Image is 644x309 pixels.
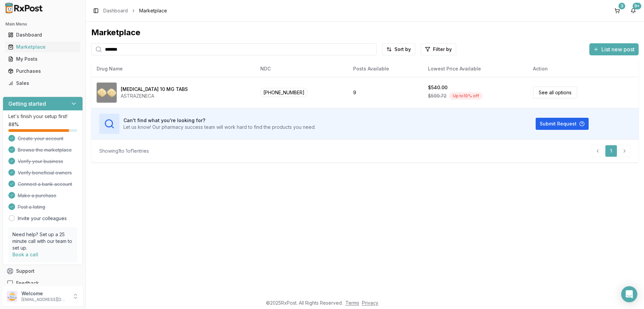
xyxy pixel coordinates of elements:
a: 1 [605,145,617,157]
div: Sales [8,80,77,87]
span: Sort by [394,46,411,53]
span: Post a listing [18,204,45,210]
span: Filter by [433,46,452,53]
div: Purchases [8,68,77,74]
button: 9+ [628,5,639,16]
button: Dashboard [3,30,83,40]
button: Purchases [3,66,83,76]
a: Purchases [5,65,80,77]
img: Farxiga 10 MG TABS [97,83,117,103]
a: See all options [533,87,577,98]
span: Create your account [18,135,63,142]
button: Submit Request [536,118,589,130]
a: My Posts [5,53,80,65]
span: Make a purchase [18,192,56,199]
th: Action [528,61,639,77]
div: Dashboard [8,32,77,38]
img: User avatar [7,291,17,302]
div: Marketplace [91,27,639,38]
h3: Getting started [8,100,46,108]
div: Open Intercom Messenger [621,286,637,302]
p: Let us know! Our pharmacy success team will work hard to find the products you need. [123,124,316,131]
div: Showing 1 to 1 of 1 entries [99,148,149,154]
a: Invite your colleagues [18,215,67,222]
span: Feedback [16,280,39,287]
a: Book a call [12,252,38,257]
span: $599.72 [428,93,446,99]
th: Drug Name [91,61,255,77]
button: Sort by [382,43,415,55]
p: Let's finish your setup first! [8,113,77,120]
span: Marketplace [139,7,167,14]
nav: breadcrumb [103,7,167,14]
div: [MEDICAL_DATA] 10 MG TABS [121,86,188,93]
div: $540.00 [428,84,447,91]
a: Privacy [362,300,378,306]
button: Marketplace [3,42,83,52]
td: 9 [348,77,423,108]
th: Lowest Price Available [423,61,528,77]
div: My Posts [8,56,77,62]
div: 3 [619,3,625,9]
h2: Main Menu [5,21,80,27]
a: Dashboard [5,29,80,41]
button: Filter by [421,43,456,55]
p: Need help? Set up a 25 minute call with our team to set up. [12,231,73,251]
a: Terms [345,300,359,306]
div: ASTRAZENECA [121,93,188,99]
span: 88 % [8,121,19,128]
div: Up to 10 % off [449,92,483,100]
button: My Posts [3,54,83,64]
a: Dashboard [103,7,128,14]
span: Browse the marketplace [18,147,72,153]
div: 9+ [633,3,641,9]
span: List new post [601,45,635,53]
th: NDC [255,61,348,77]
a: Marketplace [5,41,80,53]
button: Support [3,265,83,277]
button: Feedback [3,277,83,289]
span: [PHONE_NUMBER] [260,88,308,97]
span: Verify beneficial owners [18,169,72,176]
div: Marketplace [8,44,77,50]
button: List new post [589,43,639,55]
span: Connect a bank account [18,181,72,188]
p: [EMAIL_ADDRESS][DOMAIN_NAME] [21,297,68,302]
button: 3 [612,5,623,16]
nav: pagination [592,145,631,157]
a: List new post [589,47,639,53]
button: Sales [3,78,83,89]
th: Posts Available [348,61,423,77]
a: Sales [5,77,80,89]
img: RxPost Logo [3,3,46,13]
p: Welcome [21,290,68,297]
span: Verify your business [18,158,63,165]
h3: Can't find what you're looking for? [123,117,316,124]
